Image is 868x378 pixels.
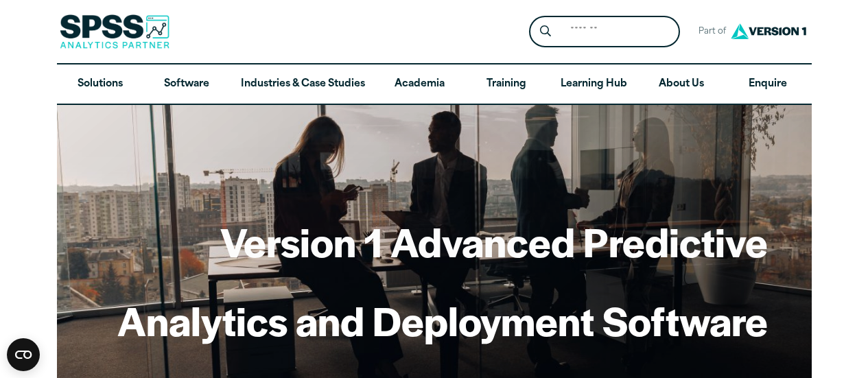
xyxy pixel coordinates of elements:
h1: Analytics and Deployment Software [117,294,768,347]
a: Academia [376,64,462,104]
form: Site Header Search Form [529,16,680,48]
button: Open CMP widget [7,338,40,371]
svg: Search magnifying glass icon [540,25,551,37]
img: Version1 Logo [727,19,810,44]
a: Learning Hub [550,64,638,104]
a: Training [462,64,549,104]
img: SPSS Analytics Partner [60,14,169,49]
a: Industries & Case Studies [230,64,376,104]
button: Search magnifying glass icon [532,19,558,45]
nav: Desktop version of site main menu [57,64,812,104]
a: Solutions [57,64,143,104]
h1: Version 1 Advanced Predictive [117,215,768,268]
span: Part of [691,22,727,42]
a: About Us [638,64,725,104]
a: Software [143,64,230,104]
a: Enquire [725,64,811,104]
